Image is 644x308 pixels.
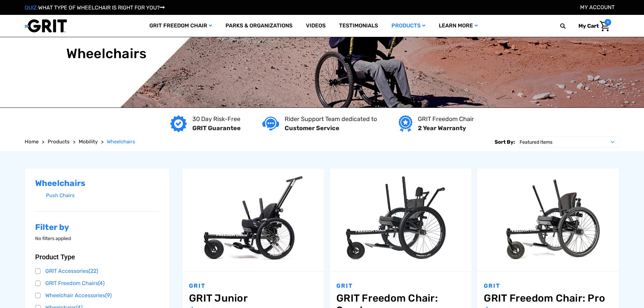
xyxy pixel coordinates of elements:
[182,168,324,271] a: GRIT Junior,$4,995.00
[25,4,165,11] a: QUIZ:WHAT TYPE OF WHEELCHAIR IS RIGHT FOR YOU?
[418,124,466,132] strong: 2 Year Warranty
[399,115,412,132] img: Year warranty
[580,4,615,10] a: Account
[192,115,241,124] p: 30 Day Risk-Free
[25,19,67,33] img: GRIT All-Terrain Wheelchair and Mobility Equipment
[79,139,98,145] span: Mobility
[336,282,465,290] p: GRIT
[35,235,160,242] p: No filters applied
[48,138,70,146] a: Products
[189,282,317,290] p: GRIT
[477,168,619,271] a: GRIT Freedom Chair: Pro,$5,495.00
[46,191,160,200] a: Push Chairs
[563,19,573,33] input: Search
[35,179,160,188] h2: Wheelchairs
[170,115,187,132] img: GRIT Guarantee
[48,139,70,145] span: Products
[25,138,39,146] a: Home
[219,15,299,37] a: Parks & Organizations
[385,15,432,37] a: Products
[285,115,377,124] p: Rider Support Team dedicated to
[143,15,219,37] a: GRIT Freedom Chair
[192,124,241,132] strong: GRIT Guarantee
[35,253,160,261] button: Product Type
[35,266,160,276] a: GRIT Accessories(22)
[35,278,160,288] a: GRIT Freedom Chairs(4)
[66,46,147,62] h1: Wheelchairs
[604,19,611,26] span: 0
[105,292,112,299] span: (9)
[484,292,612,304] a: GRIT Freedom Chair: Pro,$5,495.00
[299,15,332,37] a: Videos
[89,268,98,274] span: (22)
[477,172,619,267] img: GRIT Freedom Chair Pro: the Pro model shown including contoured Invacare Matrx seatback, Spinergy...
[330,172,472,267] img: GRIT Freedom Chair: Spartan
[35,222,160,232] h2: Filter by
[484,282,612,290] p: GRIT
[35,253,75,261] span: Product Type
[25,139,39,145] span: Home
[98,280,104,286] span: (4)
[330,168,472,271] a: GRIT Freedom Chair: Spartan,$3,995.00
[182,172,324,267] img: GRIT Junior: GRIT Freedom Chair all terrain wheelchair engineered specifically for kids
[495,136,515,148] label: Sort By:
[25,4,38,11] span: QUIZ:
[418,115,474,124] p: GRIT Freedom Chair
[332,15,385,37] a: Testimonials
[262,117,279,131] img: Customer service
[35,290,160,301] a: Wheelchair Accessories(9)
[432,15,484,37] a: Learn More
[285,124,339,132] strong: Customer Service
[600,21,610,31] img: Cart
[189,292,317,304] a: GRIT Junior,$4,995.00
[107,139,135,145] span: Wheelchairs
[79,138,98,146] a: Mobility
[107,138,135,146] a: Wheelchairs
[578,23,599,29] span: My Cart
[573,19,611,33] a: Cart with 0 items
